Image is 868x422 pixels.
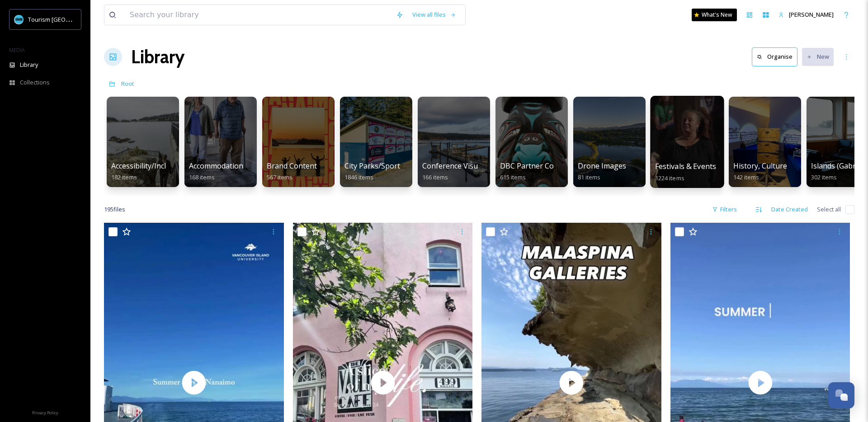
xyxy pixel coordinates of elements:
[733,162,829,181] a: History, Culture & Shopping142 items
[111,161,188,171] span: Accessibility/Inclusivity
[408,6,461,23] a: View all files
[131,43,184,70] a: Library
[189,162,269,181] a: Accommodations by Biz168 items
[655,162,717,182] a: Festivals & Events1224 items
[789,10,834,19] span: [PERSON_NAME]
[267,173,292,181] span: 567 items
[752,47,797,66] button: Organise
[708,201,741,218] div: Filters
[267,162,317,181] a: Brand Content567 items
[692,9,737,21] a: What's New
[121,80,134,88] span: Root
[32,407,58,417] a: Privacy Policy
[344,162,427,181] a: City Parks/Sport Images1846 items
[500,161,576,171] span: DBC Partner Contrent
[578,173,600,181] span: 81 items
[655,161,717,171] span: Festivals & Events
[500,173,526,181] span: 615 items
[111,173,137,181] span: 182 items
[422,162,487,181] a: Conference Visuals166 items
[422,173,448,181] span: 166 items
[14,15,24,24] img: tourism_nanaimo_logo.jpeg
[20,78,50,87] span: Collections
[121,78,134,89] a: Root
[344,161,427,171] span: City Parks/Sport Images
[20,61,38,69] span: Library
[9,47,25,53] span: MEDIA
[767,201,812,218] div: Date Created
[104,205,125,214] span: 195 file s
[267,161,317,171] span: Brand Content
[655,173,684,182] span: 1224 items
[28,15,109,23] span: Tourism [GEOGRAPHIC_DATA]
[817,205,841,214] span: Select all
[733,161,829,171] span: History, Culture & Shopping
[578,162,626,181] a: Drone Images81 items
[828,382,854,408] button: Open Chat
[32,410,58,416] span: Privacy Policy
[422,161,487,171] span: Conference Visuals
[500,162,576,181] a: DBC Partner Contrent615 items
[733,173,759,181] span: 142 items
[125,5,392,25] input: Search your library
[774,6,838,23] a: [PERSON_NAME]
[189,173,215,181] span: 168 items
[578,161,626,171] span: Drone Images
[344,173,373,181] span: 1846 items
[811,173,837,181] span: 302 items
[802,48,834,66] button: New
[752,47,802,66] a: Organise
[189,161,269,171] span: Accommodations by Biz
[111,162,188,181] a: Accessibility/Inclusivity182 items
